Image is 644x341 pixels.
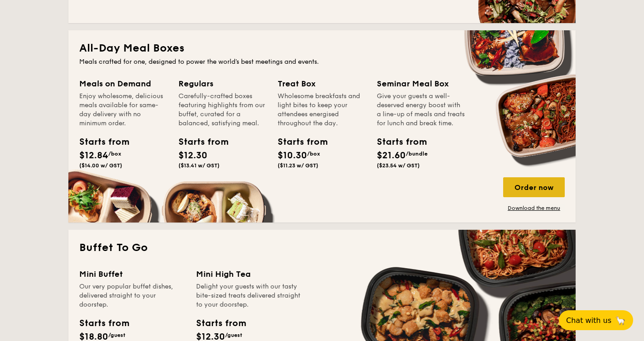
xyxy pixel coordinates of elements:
div: Starts from [79,317,129,330]
span: /box [307,151,320,157]
div: Starts from [178,135,219,149]
div: Seminar Meal Box [377,77,465,90]
div: Starts from [278,135,318,149]
span: /box [108,151,121,157]
span: /guest [108,332,125,338]
span: /guest [225,332,242,338]
div: Meals on Demand [79,77,168,90]
span: Chat with us [566,316,611,325]
h2: Buffet To Go [79,241,565,255]
div: Mini High Tea [196,268,302,280]
div: Our very popular buffet dishes, delivered straight to your doorstep. [79,282,185,309]
span: ($11.23 w/ GST) [278,162,318,169]
span: 🦙 [615,315,626,326]
div: Starts from [196,317,245,330]
a: Download the menu [503,204,565,212]
h2: All-Day Meal Boxes [79,41,565,56]
div: Order now [503,177,565,197]
button: Chat with us🦙 [559,310,633,330]
div: Delight your guests with our tasty bite-sized treats delivered straight to your doorstep. [196,282,302,309]
span: /bundle [406,151,428,157]
div: Wholesome breakfasts and light bites to keep your attendees energised throughout the day. [278,92,366,128]
span: $12.84 [79,150,108,161]
span: ($14.00 w/ GST) [79,162,122,169]
div: Give your guests a well-deserved energy boost with a line-up of meals and treats for lunch and br... [377,92,465,128]
span: $21.60 [377,150,406,161]
span: ($13.41 w/ GST) [178,162,220,169]
div: Mini Buffet [79,268,185,280]
span: $12.30 [178,150,207,161]
span: ($23.54 w/ GST) [377,162,420,169]
div: Starts from [377,135,418,149]
div: Starts from [79,135,120,149]
div: Regulars [178,77,267,90]
span: $10.30 [278,150,307,161]
div: Meals crafted for one, designed to power the world's best meetings and events. [79,57,565,66]
div: Treat Box [278,77,366,90]
div: Carefully-crafted boxes featuring highlights from our buffet, curated for a balanced, satisfying ... [178,92,267,128]
div: Enjoy wholesome, delicious meals available for same-day delivery with no minimum order. [79,92,168,128]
